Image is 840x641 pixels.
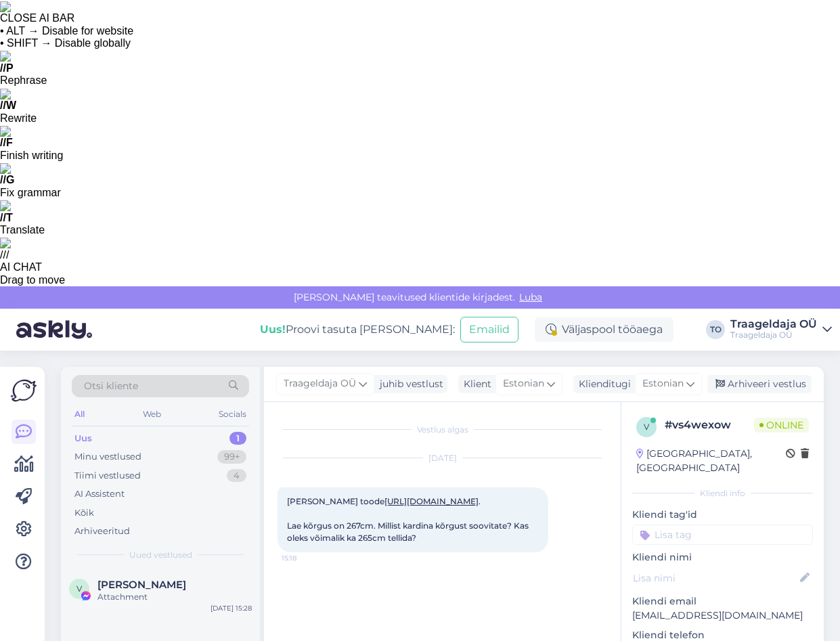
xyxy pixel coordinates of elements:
div: [DATE] [278,452,607,464]
input: Lisa tag [632,525,813,545]
div: Väljaspool tööaega [535,317,673,342]
p: Kliendi tag'id [632,508,813,522]
span: Estonian [642,376,684,391]
div: Vestlus algas [278,424,607,436]
div: TO [706,320,725,339]
span: Luba [515,291,546,303]
span: Estonian [503,376,544,391]
a: [URL][DOMAIN_NAME] [384,496,479,506]
p: Kliendi email [632,594,813,609]
div: juhib vestlust [374,377,443,391]
img: Askly Logo [11,378,37,403]
div: Web [140,405,164,423]
div: 4 [227,469,246,483]
span: Traageldaja OÜ [284,376,356,391]
p: Kliendi nimi [632,550,813,565]
div: 1 [229,432,246,445]
span: V [76,583,82,594]
div: Kliendi info [632,487,813,500]
span: Online [754,418,809,433]
div: Traageldaja OÜ [730,319,817,330]
div: # vs4wexow [665,417,754,433]
div: Uus [74,432,92,445]
div: [DATE] 15:28 [211,603,252,613]
span: 15:18 [282,553,332,563]
a: Traageldaja OÜTraageldaja OÜ [730,319,832,340]
div: [GEOGRAPHIC_DATA], [GEOGRAPHIC_DATA] [636,447,786,475]
div: All [72,405,87,423]
span: v [644,422,649,432]
div: Traageldaja OÜ [730,330,817,340]
span: Vladislava Roženko [97,579,186,591]
div: Klient [458,377,491,391]
div: Kõik [74,506,94,520]
div: Proovi tasuta [PERSON_NAME]: [260,322,455,338]
div: Arhiveeritud [74,525,130,538]
p: [EMAIL_ADDRESS][DOMAIN_NAME] [632,609,813,623]
div: Minu vestlused [74,450,141,464]
span: Uued vestlused [129,549,192,561]
div: Arhiveeri vestlus [707,375,812,393]
div: Klienditugi [573,377,631,391]
div: Tiimi vestlused [74,469,141,483]
div: 99+ [217,450,246,464]
span: [PERSON_NAME] toode . Lae kõrgus on 267cm. Millist kardina kõrgust soovitate? Kas oleks võimalik ... [287,496,531,543]
b: Uus! [260,323,286,336]
div: Attachment [97,591,252,603]
div: Socials [216,405,249,423]
input: Lisa nimi [633,571,797,585]
span: Otsi kliente [84,379,138,393]
div: AI Assistent [74,487,125,501]
button: Emailid [460,317,518,342]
